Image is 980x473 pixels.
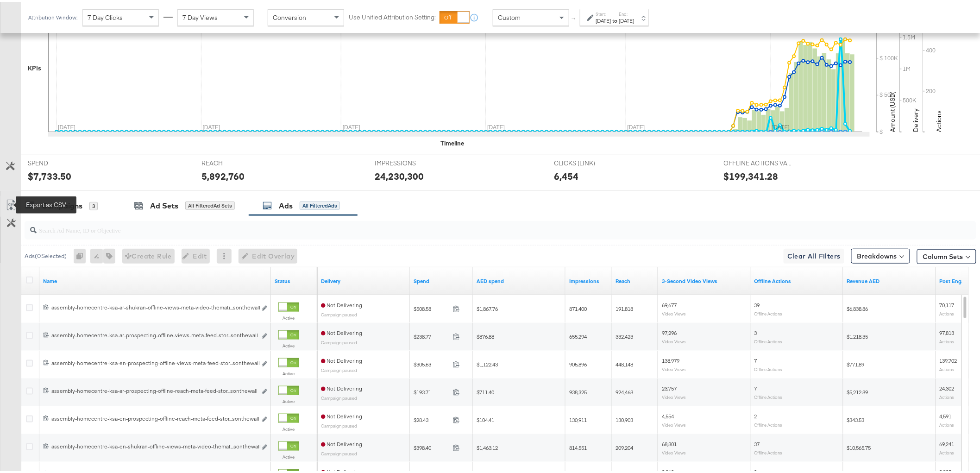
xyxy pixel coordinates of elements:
[321,393,357,399] sub: Campaign paused
[662,337,686,342] sub: Video Views
[889,89,897,130] text: Amount (USD)
[28,13,78,19] div: Attribution Window:
[43,276,267,283] a: Ad Name.
[662,383,677,390] span: 23,757
[89,200,98,208] div: 3
[414,359,449,366] span: $305.63
[25,250,67,259] div: Ads ( 0 Selected)
[570,16,579,19] span: ↑
[150,199,178,209] div: Ad Sets
[321,411,362,418] span: Not Delivering
[935,108,943,130] text: Actions
[414,303,449,310] span: $508.58
[414,276,469,283] a: The total amount spent to date.
[940,328,955,334] span: 97,813
[51,441,257,448] div: assembly-homecentre-ksa-en-shukran-offline-views-meta-video-themat...sonthewall
[662,411,674,418] span: 4,554
[375,157,444,166] span: IMPRESSIONS
[554,168,578,181] div: 6,454
[596,15,611,23] div: [DATE]
[847,303,868,310] span: $6,838.86
[940,337,955,342] sub: Actions
[477,276,562,283] a: 3.6725
[662,448,686,454] sub: Video Views
[847,331,868,338] span: $1,218.35
[321,439,362,446] span: Not Delivering
[278,424,299,430] label: Active
[724,168,779,181] div: $199,341.28
[440,137,464,146] div: Timeline
[37,215,888,233] input: Search Ad Name, ID or Objective
[51,413,257,421] div: assembly-homecentre-ksa-en-prospecting-offline-reach-meta-feed-stor...sonthewall
[185,200,235,208] div: All Filtered Ad Sets
[619,9,634,15] label: End:
[569,276,608,283] a: The number of times your ad was served. On mobile apps an ad is counted as served the first time ...
[847,387,868,394] span: $5,212.89
[321,383,362,390] span: Not Delivering
[662,355,679,362] span: 138,979
[321,421,357,427] sub: Campaign paused
[616,359,633,366] span: 448,148
[754,439,760,446] span: 37
[940,383,955,390] span: 24,302
[847,415,865,422] span: $343.53
[784,247,844,262] button: Clear All Filters
[754,355,757,362] span: 7
[51,358,257,365] div: assembly-homecentre-ksa-en-prospecting-offline-views-meta-feed-stor...sonthewall
[616,387,633,394] span: 924,468
[569,442,587,449] span: 814,551
[611,15,619,22] strong: to
[596,9,611,15] label: Start:
[477,415,494,422] span: $104.41
[662,439,677,446] span: 68,801
[847,442,871,449] span: $10,565.75
[569,387,587,394] span: 938,325
[940,420,955,426] sub: Actions
[74,247,90,262] div: 0
[569,359,587,366] span: 905,896
[278,397,299,403] label: Active
[477,331,494,338] span: $876.88
[42,199,82,209] div: Campaigns
[321,449,357,454] sub: Campaign paused
[847,276,932,283] a: Revenue AED
[569,331,587,338] span: 655,294
[554,157,623,166] span: CLICKS (LINK)
[619,15,634,23] div: [DATE]
[275,276,314,283] a: Shows the current state of your Ad.
[662,328,677,334] span: 97,296
[616,276,654,283] a: The number of people your ad was served to.
[754,383,757,390] span: 7
[51,330,257,337] div: assembly-homecentre-ksa-ar-prospecting-offline-views-meta-feed-stor...sonthewall
[662,392,686,398] sub: Video Views
[940,392,955,398] sub: Actions
[28,62,41,71] div: KPIs
[182,12,218,20] span: 7 Day Views
[847,359,865,366] span: $771.89
[569,303,587,310] span: 871,400
[201,168,245,181] div: 5,892,760
[616,415,633,422] span: 130,903
[321,366,357,371] sub: Campaign paused
[569,415,587,422] span: 130,911
[414,387,449,394] span: $193.71
[940,355,957,362] span: 139,702
[662,365,686,370] sub: Video Views
[321,328,362,334] span: Not Delivering
[279,199,293,209] div: Ads
[940,300,955,307] span: 70,117
[278,452,299,458] label: Active
[754,420,783,426] sub: Offline Actions
[940,309,955,315] sub: Actions
[414,415,449,422] span: $28.43
[616,303,633,310] span: 191,818
[754,392,783,398] sub: Offline Actions
[754,328,757,334] span: 3
[754,411,757,418] span: 2
[201,157,271,166] span: REACH
[616,331,633,338] span: 332,423
[88,12,123,20] span: 7 Day Clicks
[940,411,952,418] span: 4,591
[940,448,955,454] sub: Actions
[51,302,257,309] div: assembly-homecentre-ksa-ar-shukran-offline-views-meta-video-themati...sonthewall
